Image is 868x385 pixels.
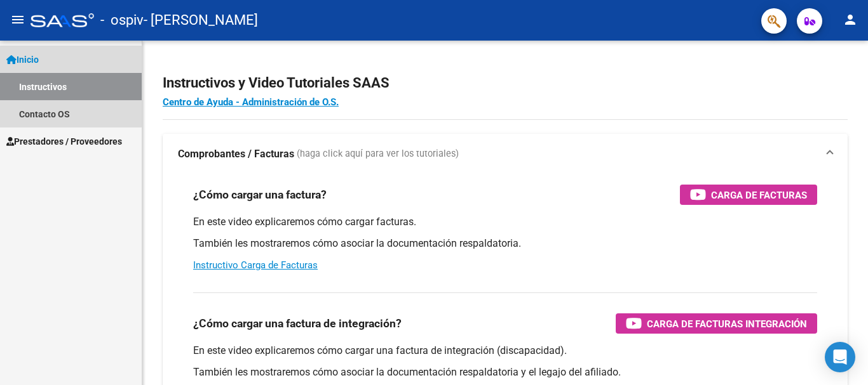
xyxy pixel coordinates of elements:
mat-icon: menu [10,12,25,27]
span: - ospiv [100,6,144,34]
p: También les mostraremos cómo asociar la documentación respaldatoria y el legajo del afiliado. [193,365,817,379]
span: Carga de Facturas [711,187,807,203]
mat-icon: person [843,12,858,27]
p: En este video explicaremos cómo cargar una factura de integración (discapacidad). [193,344,817,358]
h3: ¿Cómo cargar una factura de integración? [193,315,402,332]
a: Centro de Ayuda - Administración de O.S. [163,96,339,108]
button: Carga de Facturas Integración [616,313,817,334]
h2: Instructivos y Video Tutoriales SAAS [163,71,848,95]
strong: Comprobantes / Facturas [178,147,294,161]
span: - [PERSON_NAME] [144,6,258,34]
div: Open Intercom Messenger [825,342,855,372]
a: Instructivo Carga de Facturas [193,259,318,271]
button: Carga de Facturas [680,185,817,205]
p: También les mostraremos cómo asociar la documentación respaldatoria. [193,237,817,251]
mat-expansion-panel-header: Comprobantes / Facturas (haga click aquí para ver los tutoriales) [163,134,848,174]
h3: ¿Cómo cargar una factura? [193,186,327,204]
span: (haga click aquí para ver los tutoriales) [297,147,459,161]
p: En este video explicaremos cómo cargar facturas. [193,215,817,229]
span: Prestadores / Proveedores [6,134,122,148]
span: Inicio [6,53,39,67]
span: Carga de Facturas Integración [647,316,807,332]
